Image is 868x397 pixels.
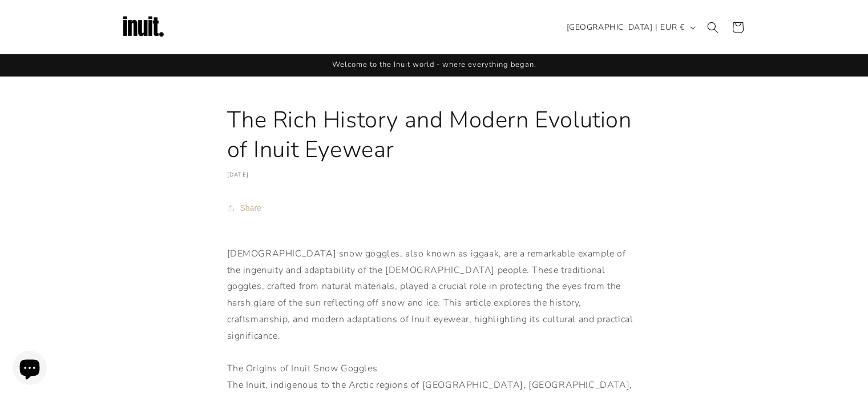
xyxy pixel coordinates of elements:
[120,54,748,76] div: Announcement
[227,195,265,220] button: Share
[9,351,50,388] inbox-online-store-chat: Shopify online store chat
[700,15,725,40] summary: Search
[120,5,166,50] img: Inuit Logo
[332,59,536,70] span: Welcome to the Inuit world - where everything began.
[560,17,700,38] button: [GEOGRAPHIC_DATA] | EUR €
[227,105,641,165] h1: The Rich History and Modern Evolution of Inuit Eyewear
[227,171,249,179] time: [DATE]
[567,21,685,33] span: [GEOGRAPHIC_DATA] | EUR €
